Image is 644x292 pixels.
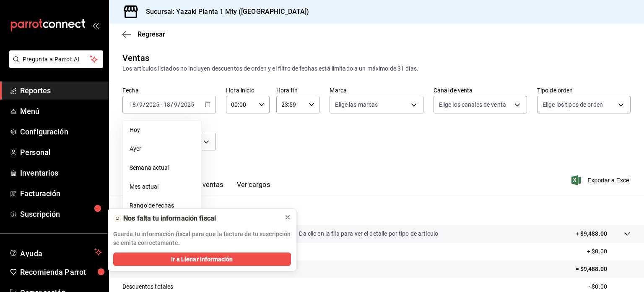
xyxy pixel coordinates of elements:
[122,52,149,64] div: Ventas
[439,100,506,109] span: Elige los canales de venta
[20,167,102,179] span: Inventarios
[587,247,631,256] p: + $0.00
[130,182,195,191] span: Mes actual
[122,30,165,38] button: Regresar
[180,101,195,108] input: ----
[330,87,423,93] label: Marca
[276,87,320,93] label: Hora fin
[20,208,102,220] span: Suscripción
[537,87,631,93] label: Tipo de orden
[113,230,291,247] p: Guarda tu información fiscal para que la factura de tu suscripción se emita correctamente.
[190,181,223,195] button: Ver ventas
[23,55,90,64] span: Pregunta a Parrot AI
[122,87,216,93] label: Fecha
[129,101,136,108] input: --
[576,229,607,238] p: + $9,488.00
[9,50,103,68] button: Pregunta a Parrot AI
[20,126,102,137] span: Configuración
[20,188,102,199] span: Facturación
[434,87,527,93] label: Canal de venta
[299,229,438,238] p: Da clic en la fila para ver el detalle por tipo de artículo
[237,181,270,195] button: Ver cargos
[20,266,102,278] span: Recomienda Parrot
[136,181,270,195] div: navigation tabs
[130,163,195,172] span: Semana actual
[6,61,103,70] a: Pregunta a Parrot AI
[139,7,309,17] h3: Sucursal: Yazaki Planta 1 Mty ([GEOGRAPHIC_DATA])
[589,282,631,291] p: - $0.00
[122,64,631,73] div: Los artículos listados no incluyen descuentos de orden y el filtro de fechas está limitado a un m...
[178,101,180,108] span: /
[130,145,195,153] span: Ayer
[543,100,603,109] span: Elige los tipos de orden
[122,205,631,215] p: Resumen
[226,87,270,93] label: Hora inicio
[163,101,171,108] input: --
[20,147,102,158] span: Personal
[130,201,195,210] span: Rango de fechas
[122,282,173,291] p: Descuentos totales
[576,265,631,274] p: = $9,488.00
[174,101,178,108] input: --
[113,214,278,223] div: 🫥 Nos falta tu información fiscal
[143,101,145,108] span: /
[171,101,173,108] span: /
[573,175,631,185] button: Exportar a Excel
[171,255,233,264] span: Ir a Llenar Información
[136,101,139,108] span: /
[20,247,91,257] span: Ayuda
[138,30,165,38] span: Regresar
[161,101,162,108] span: -
[335,100,378,109] span: Elige las marcas
[113,253,291,266] button: Ir a Llenar Información
[92,22,99,29] button: open_drawer_menu
[139,101,143,108] input: --
[20,85,102,96] span: Reportes
[130,126,195,134] span: Hoy
[20,105,102,117] span: Menú
[145,101,160,108] input: ----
